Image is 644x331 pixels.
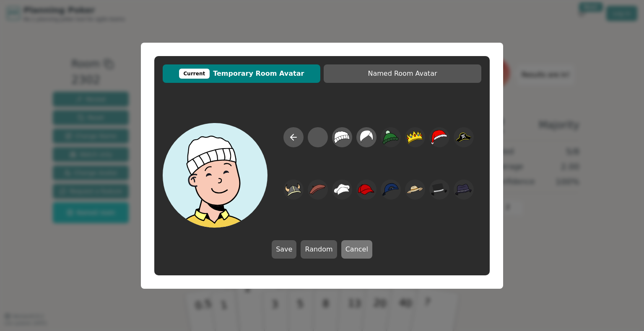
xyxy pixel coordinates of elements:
button: Cancel [341,240,372,259]
button: CurrentTemporary Room Avatar [163,64,320,83]
button: Random [301,240,337,259]
div: Current [179,69,210,79]
button: Save [272,240,296,259]
button: Named Room Avatar [324,64,481,83]
span: Named Room Avatar [328,69,477,79]
span: Temporary Room Avatar [167,69,316,79]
